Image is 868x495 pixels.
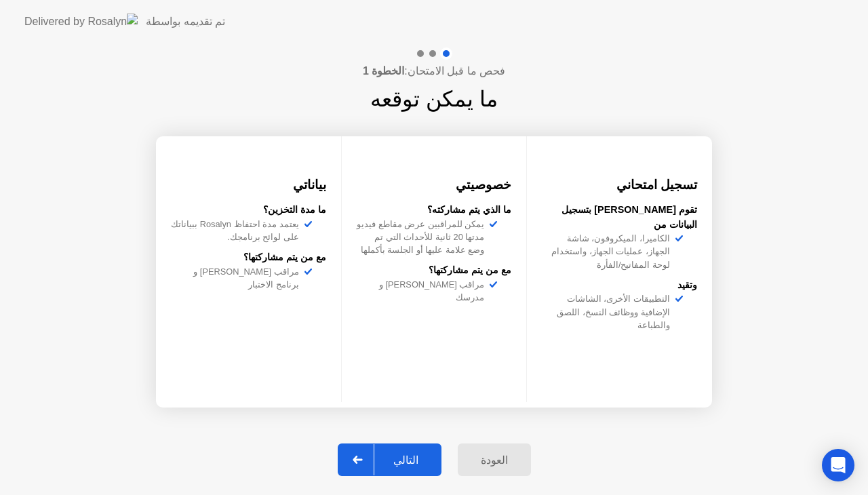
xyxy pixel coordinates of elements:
[542,232,675,271] div: الكاميرا، الميكروفون، شاشة الجهاز، عمليات الجهاز، واستخدام لوحة المفاتيح/الفأرة
[462,454,527,467] div: العودة
[171,203,326,218] div: ما مدة التخزين؟
[822,449,854,481] div: Open Intercom Messenger
[357,263,512,278] div: مع من يتم مشاركتها؟
[357,203,512,218] div: ما الذي يتم مشاركته؟
[458,443,531,476] button: العودة
[542,176,697,195] h3: تسجيل امتحاني
[146,14,225,30] div: تم تقديمه بواسطة
[363,63,505,79] h4: فحص ما قبل الامتحان:
[24,14,138,29] img: Delivered by Rosalyn
[171,265,304,291] div: مراقب [PERSON_NAME] و برنامج الاختبار
[171,176,326,195] h3: بياناتي
[370,83,498,115] h1: ما يمكن توقعه
[338,443,441,476] button: التالي
[171,250,326,265] div: مع من يتم مشاركتها؟
[542,203,697,232] div: تقوم [PERSON_NAME] بتسجيل البيانات من
[374,454,437,467] div: التالي
[357,218,490,257] div: يمكن للمراقبين عرض مقاطع فيديو مدتها 20 ثانية للأحداث التي تم وضع علامة عليها أو الجلسة بأكملها
[171,218,304,243] div: يعتمد مدة احتفاظ Rosalyn ببياناتك على لوائح برنامجك.
[542,278,697,293] div: وتقيد
[357,278,490,304] div: مراقب [PERSON_NAME] و مدرسك
[363,65,404,77] b: الخطوة 1
[357,176,512,195] h3: خصوصيتي
[542,292,675,332] div: التطبيقات الأخرى، الشاشات الإضافية ووظائف النسخ، اللصق والطباعة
